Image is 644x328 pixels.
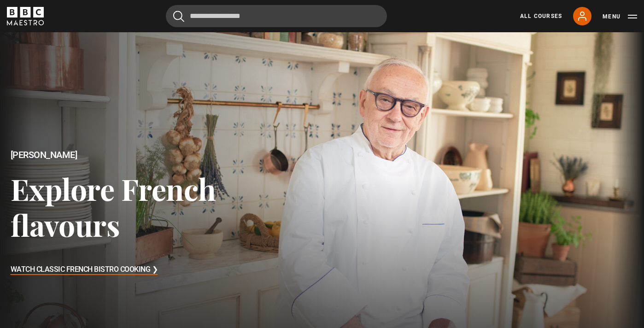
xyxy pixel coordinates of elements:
button: Toggle navigation [603,12,637,21]
h2: [PERSON_NAME] [11,150,322,160]
a: All Courses [520,12,562,20]
svg: BBC Maestro [7,7,44,25]
h3: Explore French flavours [11,171,322,242]
button: Submit the search query [173,11,184,22]
input: Search [166,5,387,27]
h3: Watch Classic French Bistro Cooking ❯ [11,263,158,277]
